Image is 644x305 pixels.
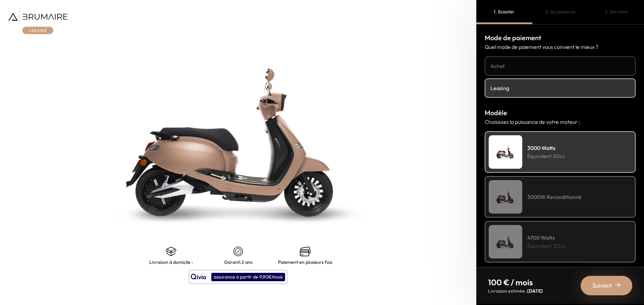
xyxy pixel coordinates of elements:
p: Livraison estimée : [488,288,543,294]
p: Équivalent 125cc [527,242,566,250]
div: assurance à partir de 9,90€/mois [211,273,285,281]
img: shipping.png [166,246,176,257]
p: Garanti 2 ans [224,259,253,265]
span: [DATE] [527,288,543,294]
h4: 3000W Reconditionné [527,193,582,201]
img: logo qivio [191,273,206,281]
img: Scooter Leasing [489,135,522,169]
img: Brumaire Leasing [8,8,67,34]
button: assurance à partir de 9,90€/mois [189,270,287,284]
p: 100 € / mois [488,277,543,288]
h4: Leasing [490,84,630,92]
img: Scooter Leasing [489,225,522,258]
p: Livraison à domicile : [149,259,193,265]
p: Choisissez la puissance de votre moteur : [485,118,636,126]
img: right-arrow-2.png [615,282,621,288]
img: Scooter Leasing [489,180,522,214]
span: Suivant [592,281,612,290]
p: Équivalent 50cc [527,152,565,160]
h3: Modèle [485,108,636,118]
p: Quel mode de paiement vous convient le mieux ? [485,43,636,51]
h4: 4700 Watts [527,234,566,242]
img: certificat-de-garantie.png [233,246,244,257]
p: Paiement en plusieurs fois [278,259,332,265]
img: credit-cards.png [300,246,311,257]
h3: Mode de paiement [485,33,636,43]
a: Achat [485,56,636,76]
h4: 3000 Watts [527,144,565,152]
h4: Achat [490,62,630,70]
